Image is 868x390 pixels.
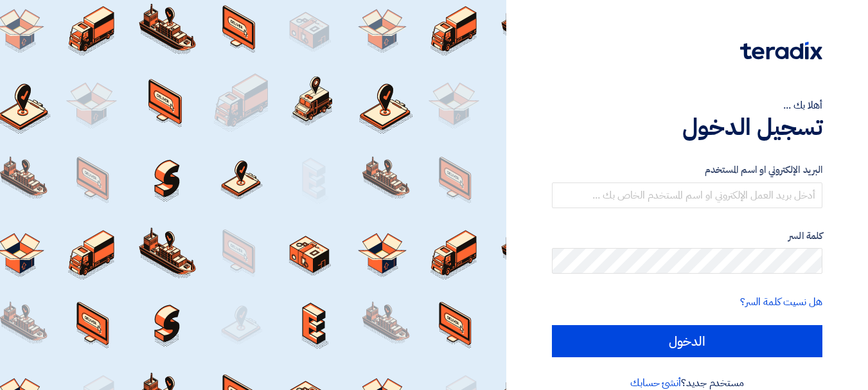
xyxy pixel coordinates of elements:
input: أدخل بريد العمل الإلكتروني او اسم المستخدم الخاص بك ... [552,182,822,208]
div: أهلا بك ... [552,98,822,113]
h1: تسجيل الدخول [552,113,822,141]
label: البريد الإلكتروني او اسم المستخدم [552,163,822,177]
a: هل نسيت كلمة السر؟ [740,294,822,310]
img: Teradix logo [740,42,822,60]
label: كلمة السر [552,229,822,244]
input: الدخول [552,325,822,357]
